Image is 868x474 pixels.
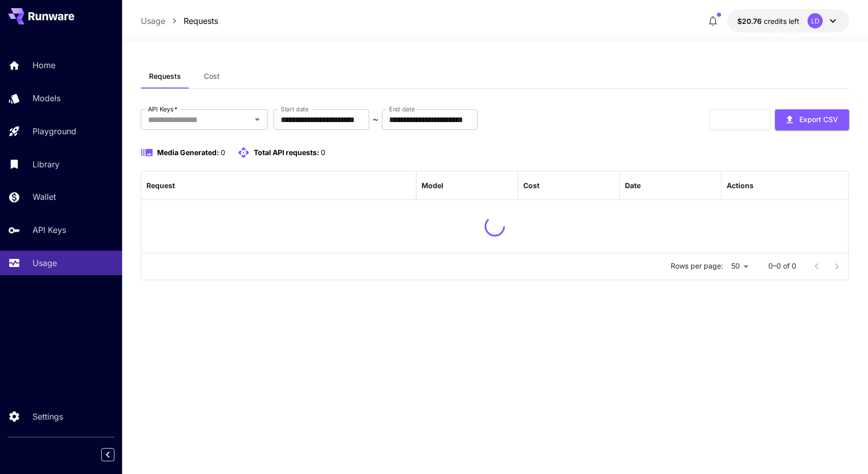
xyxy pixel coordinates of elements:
[250,112,264,127] button: Open
[764,17,799,25] span: credits left
[727,181,754,190] div: Actions
[33,224,66,236] p: API Keys
[141,15,165,27] a: Usage
[33,59,55,71] p: Home
[33,257,57,269] p: Usage
[775,109,849,130] button: Export CSV
[184,15,218,27] a: Requests
[422,181,443,190] div: Model
[768,261,796,271] p: 0–0 of 0
[254,148,319,157] span: Total API requests:
[625,181,641,190] div: Date
[146,181,175,190] div: Request
[148,105,177,113] label: API Keys
[221,148,225,157] span: 0
[671,261,723,271] p: Rows per page:
[321,148,325,157] span: 0
[109,446,122,464] div: Collapse sidebar
[523,181,540,190] div: Cost
[727,9,849,33] button: $20.7643LD
[373,113,378,126] p: ~
[149,72,181,81] span: Requests
[33,125,76,137] p: Playground
[33,92,61,104] p: Models
[33,158,59,170] p: Library
[33,191,56,203] p: Wallet
[33,410,63,423] p: Settings
[101,448,114,461] button: Collapse sidebar
[281,105,309,113] label: Start date
[727,259,752,274] div: 50
[157,148,219,157] span: Media Generated:
[389,105,414,113] label: End date
[141,15,218,27] nav: breadcrumb
[807,13,823,28] div: LD
[737,17,764,25] span: $20.76
[737,16,799,26] div: $20.7643
[204,72,220,81] span: Cost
